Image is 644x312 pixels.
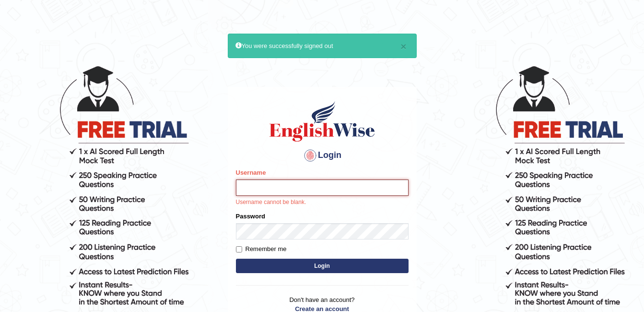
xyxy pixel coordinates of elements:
label: Remember me [236,244,287,254]
button: Login [236,259,409,273]
div: You were successfully signed out [228,34,417,58]
input: Remember me [236,246,242,252]
h4: Login [236,148,409,163]
label: Password [236,212,265,221]
button: × [400,41,406,51]
label: Username [236,168,266,177]
p: Username cannot be blank. [236,198,409,207]
img: Logo of English Wise sign in for intelligent practice with AI [268,100,377,143]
